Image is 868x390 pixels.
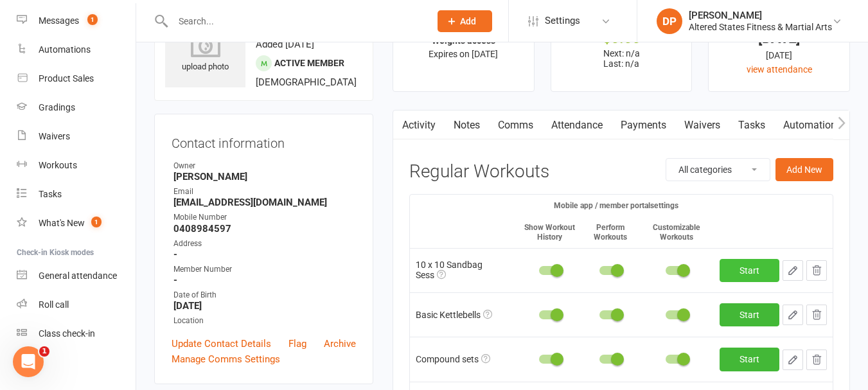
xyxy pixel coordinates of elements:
small: Mobile app / member portal settings [554,201,678,210]
strong: - [173,274,356,286]
div: Messages [39,15,79,26]
span: 1 [87,14,98,25]
p: Next: n/a Last: n/a [563,48,680,69]
span: Expires on [DATE] [429,49,498,59]
span: Settings [545,6,580,35]
a: Roll call [17,290,136,319]
strong: [PERSON_NAME] [173,171,356,182]
div: Address [173,238,356,250]
a: Waivers [675,111,729,140]
iframe: Intercom live chat [13,346,44,377]
a: Start [720,259,779,282]
div: Date of Birth [173,289,356,301]
div: Owner [173,160,356,172]
div: [DATE] [720,31,838,45]
td: Compound sets [410,337,518,381]
small: Show Workout History [524,223,575,242]
div: General attendance [39,270,117,281]
a: General attendance kiosk mode [17,261,136,290]
a: Waivers [17,122,136,151]
button: Add New [775,158,833,181]
a: Workouts [17,151,136,180]
h3: Regular Workouts [409,162,549,182]
a: Payments [612,111,675,140]
small: Customizable Workouts [653,223,700,242]
div: Automations [39,44,91,55]
a: Update Contact Details [172,336,271,351]
a: Comms [489,111,542,140]
a: Activity [393,111,445,140]
small: Perform Workouts [594,223,627,242]
strong: 0408984597 [173,223,356,235]
a: view attendance [747,64,812,75]
span: 1 [91,217,102,227]
strong: [DATE] [173,300,356,312]
span: 1 [39,346,49,357]
a: Gradings [17,93,136,122]
td: 10 x 10 Sandbag Sess [410,248,518,292]
a: What's New1 [17,209,136,238]
td: Basic Kettlebells [410,292,518,337]
a: Notes [445,111,489,140]
a: Tasks [17,180,136,209]
div: Workouts [39,160,77,170]
div: Class check-in [39,328,95,339]
input: Search... [169,12,421,30]
a: Messages 1 [17,6,136,35]
button: Add [438,10,492,32]
a: Product Sales [17,64,136,93]
div: Altered States Fitness & Martial Arts [689,21,832,33]
div: [PERSON_NAME] [689,10,832,21]
span: [DEMOGRAPHIC_DATA] [256,76,357,88]
div: What's New [39,218,85,228]
a: Manage Comms Settings [172,351,280,367]
span: Add [460,16,476,26]
a: Tasks [729,111,774,140]
time: Added [DATE] [256,39,314,50]
strong: [EMAIL_ADDRESS][DOMAIN_NAME] [173,197,356,208]
a: Archive [324,336,356,351]
div: Waivers [39,131,70,141]
div: Tasks [39,189,62,199]
div: [DATE] [720,48,838,62]
div: Gradings [39,102,75,112]
a: Class kiosk mode [17,319,136,348]
a: Attendance [542,111,612,140]
a: Flag [288,336,306,351]
a: Start [720,348,779,371]
div: Roll call [39,299,69,310]
a: Automations [774,111,851,140]
div: Product Sales [39,73,94,84]
a: Start [720,303,779,326]
div: Member Number [173,263,356,276]
div: Mobile Number [173,211,356,224]
a: Automations [17,35,136,64]
strong: - [173,249,356,260]
div: upload photo [165,31,245,74]
div: Location [173,315,356,327]
div: $0.00 [563,31,680,45]
div: DP [657,8,682,34]
span: Active member [274,58,344,68]
h3: Contact information [172,131,356,150]
div: Email [173,186,356,198]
